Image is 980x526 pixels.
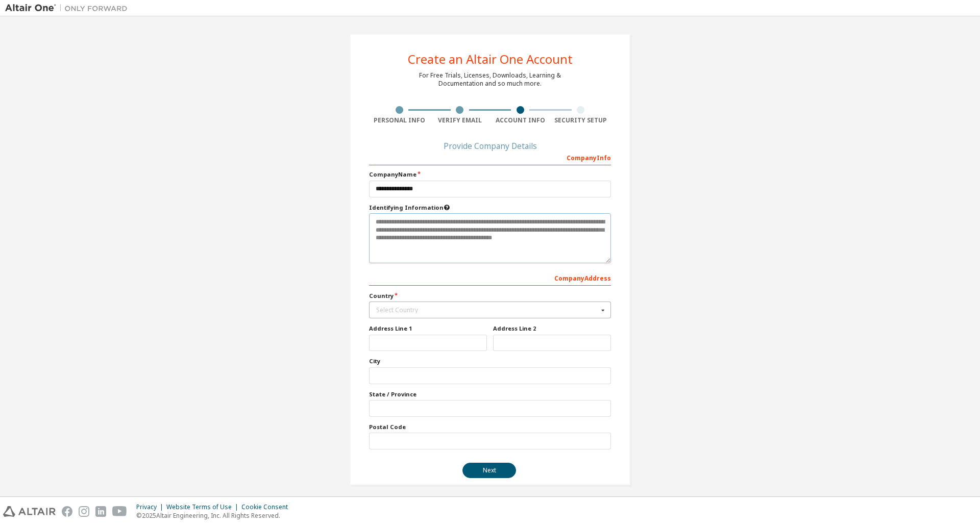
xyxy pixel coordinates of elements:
[369,390,611,398] label: State / Province
[369,292,611,300] label: Country
[62,506,72,517] img: facebook.svg
[493,324,611,333] label: Address Line 2
[408,53,573,65] div: Create an Altair One Account
[369,116,430,124] div: Personal Info
[369,143,611,149] div: Provide Company Details
[241,503,294,511] div: Cookie Consent
[369,269,611,286] div: Company Address
[166,503,241,511] div: Website Terms of Use
[136,503,166,511] div: Privacy
[369,324,487,333] label: Address Line 1
[462,463,516,478] button: Next
[95,506,106,517] img: linkedin.svg
[369,423,611,431] label: Postal Code
[369,149,611,165] div: Company Info
[3,506,56,517] img: altair_logo.svg
[136,511,294,520] p: © 2025 Altair Engineering, Inc. All Rights Reserved.
[376,307,598,313] div: Select Country
[430,116,491,124] div: Verify Email
[5,3,133,13] img: Altair One
[490,116,551,124] div: Account Info
[79,506,89,517] img: instagram.svg
[369,170,611,179] label: Company Name
[369,357,611,365] label: City
[369,204,611,212] label: Please provide any information that will help our support team identify your company. Email and n...
[112,506,127,517] img: youtube.svg
[551,116,611,124] div: Security Setup
[419,71,561,88] div: For Free Trials, Licenses, Downloads, Learning & Documentation and so much more.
